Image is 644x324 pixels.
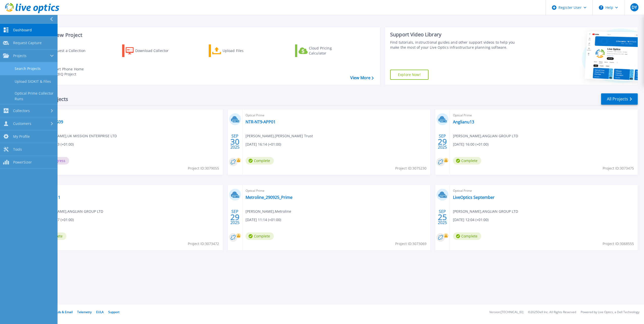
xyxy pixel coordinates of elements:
span: Dashboard [13,28,32,32]
a: Explore Now! [390,70,428,80]
span: Project ID: 3079055 [188,166,219,171]
a: LiveOptics September [453,195,495,200]
span: Project ID: 3075230 [395,166,426,171]
span: 25 [438,215,447,219]
span: Customers [13,121,31,126]
span: Project ID: 3073069 [395,241,426,247]
span: PowerSizer [13,160,32,165]
a: Ads & Email [56,310,73,314]
span: Complete [453,157,481,165]
span: [DATE] 16:00 (+01:00) [453,142,489,147]
span: Project ID: 3073475 [603,166,634,171]
span: Complete [246,157,274,165]
div: SEP 2025 [438,132,447,151]
h3: Start a New Project [36,32,373,38]
span: [PERSON_NAME] , ANGLIAN GROUP LTD [453,133,518,139]
div: Upload Files [223,46,263,56]
span: DY [632,5,637,9]
span: Optical Prime [453,113,635,118]
span: Request Capture [13,41,42,45]
span: 30 [230,140,239,144]
span: [DATE] 11:14 (+01:00) [246,217,281,223]
div: Find tutorials, instructional guides and other support videos to help you make the most of your L... [390,40,521,50]
a: Request a Collection [36,44,92,57]
span: Complete [453,232,481,240]
div: SEP 2025 [230,208,240,226]
span: Collectors [13,109,30,113]
div: SEP 2025 [230,132,240,151]
a: Telemetry [77,310,92,314]
span: Tools [13,147,22,152]
div: Cloud Pricing Calculator [309,46,349,56]
a: NTR-NT9-APP01 [246,119,276,124]
a: Download Collector [122,44,178,57]
a: Support [108,310,119,314]
a: EULA [96,310,104,314]
span: Complete [246,232,274,240]
span: [PERSON_NAME] , ANGLIAN GROUP LTD [38,209,103,214]
span: [PERSON_NAME] , UK MISSION ENTERPRISE LTD [38,133,117,139]
div: Request a Collection [50,46,91,56]
a: Upload Files [209,44,265,57]
span: 29 [230,215,239,219]
span: Optical Prime [38,188,220,194]
li: Version: [TECHNICAL_ID] [489,311,523,314]
a: All Projects [601,93,638,105]
span: [DATE] 12:04 (+01:00) [453,217,489,223]
a: Anglianu13 [453,119,474,124]
span: Projects [13,53,26,58]
a: View More [350,75,374,80]
span: Project ID: 3073472 [188,241,219,247]
span: Project ID: 3068555 [603,241,634,247]
div: Import Phone Home CloudIQ Project [49,67,89,77]
li: Powered by Live Optics, a Dell Technology [581,311,639,314]
span: Optical Prime [38,113,220,118]
span: [PERSON_NAME] , ANGLIAN GROUP LTD [453,209,518,214]
div: Download Collector [135,46,176,56]
a: Cloud Pricing Calculator [295,44,351,57]
div: SEP 2025 [438,208,447,226]
a: Metroline_290925_Prime [246,195,292,200]
span: 29 [438,140,447,144]
span: [PERSON_NAME] , [PERSON_NAME] Trust [246,133,313,139]
span: Optical Prime [246,188,427,194]
span: [DATE] 16:14 (+01:00) [246,142,281,147]
span: Optical Prime [246,113,427,118]
li: © 2025 Dell Inc. All Rights Reserved [528,311,576,314]
span: My Profile [13,134,30,139]
div: Support Video Library [390,31,521,38]
span: Optical Prime [453,188,635,194]
span: [PERSON_NAME] , Metroline [246,209,291,214]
